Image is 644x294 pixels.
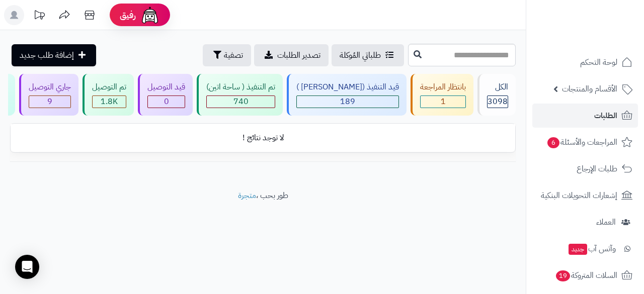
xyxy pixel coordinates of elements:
[532,130,638,154] a: المراجعات والأسئلة6
[101,95,118,108] span: 1.8K
[27,5,52,28] a: تحديثات المنصة
[285,74,409,116] a: قيد التنفيذ ([PERSON_NAME] ) 189
[224,49,243,61] span: تصفية
[92,81,126,93] div: تم التوصيل
[164,95,169,108] span: 0
[580,55,617,69] span: لوحة التحكم
[441,95,446,108] span: 1
[532,237,638,261] a: وآتس آبجديد
[140,5,160,25] img: ai-face.png
[17,74,80,116] a: جاري التوصيل 9
[12,44,96,66] a: إضافة طلب جديد
[207,96,275,108] div: 740
[532,263,638,287] a: السلات المتروكة19
[147,81,185,93] div: قيد التوصيل
[47,95,52,108] span: 9
[569,244,587,255] span: جديد
[277,49,320,61] span: تصدير الطلبات
[541,188,617,203] span: إشعارات التحويلات البنكية
[340,49,381,61] span: طلباتي المُوكلة
[297,96,398,108] div: 189
[532,104,638,128] a: الطلبات
[20,49,74,61] span: إضافة طلب جديد
[80,74,136,116] a: تم التوصيل 1.8K
[148,96,185,108] div: 0
[93,96,126,108] div: 1751
[547,137,559,148] span: 6
[596,215,616,229] span: العملاء
[532,183,638,208] a: إشعارات التحويلات البنكية
[340,95,355,108] span: 189
[296,81,399,93] div: قيد التنفيذ ([PERSON_NAME] )
[488,95,508,108] span: 3098
[120,9,136,21] span: رفيق
[409,74,475,116] a: بانتظار المراجعة 1
[577,162,617,176] span: طلبات الإرجاع
[254,44,329,66] a: تصدير الطلبات
[420,81,466,93] div: بانتظار المراجعة
[568,242,616,256] span: وآتس آب
[532,50,638,74] a: لوحة التحكم
[29,81,71,93] div: جاري التوصيل
[532,157,638,181] a: طلبات الإرجاع
[203,44,251,66] button: تصفية
[594,109,617,123] span: الطلبات
[332,44,404,66] a: طلباتي المُوكلة
[532,210,638,234] a: العملاء
[556,270,570,281] span: 19
[206,81,275,93] div: تم التنفيذ ( ساحة اتين)
[487,81,508,93] div: الكل
[15,255,39,279] div: Open Intercom Messenger
[562,82,617,96] span: الأقسام والمنتجات
[29,96,70,108] div: 9
[233,95,249,108] span: 740
[421,96,465,108] div: 1
[555,268,617,282] span: السلات المتروكة
[238,189,256,202] a: متجرة
[546,135,617,149] span: المراجعات والأسئلة
[195,74,285,116] a: تم التنفيذ ( ساحة اتين) 740
[136,74,195,116] a: قيد التوصيل 0
[11,124,515,152] td: لا توجد نتائج !
[475,74,518,116] a: الكل3098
